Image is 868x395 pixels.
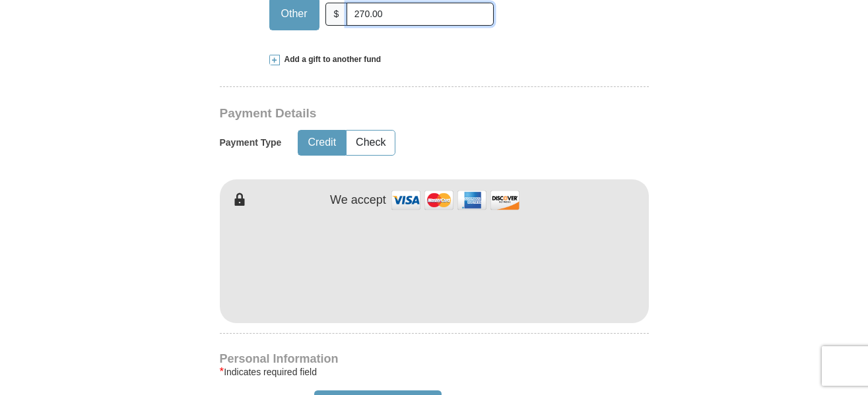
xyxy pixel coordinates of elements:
img: credit cards accepted [389,186,521,214]
input: Other Amount [347,3,493,26]
div: Indicates required field [220,364,649,380]
span: Other [275,4,314,24]
span: Add a gift to another fund [280,54,382,65]
button: Credit [298,131,345,155]
h3: Payment Details [220,106,556,121]
h4: Personal Information [220,353,649,364]
h4: We accept [330,193,386,208]
button: Check [347,131,395,155]
span: $ [325,3,348,26]
h5: Payment Type [220,137,282,148]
